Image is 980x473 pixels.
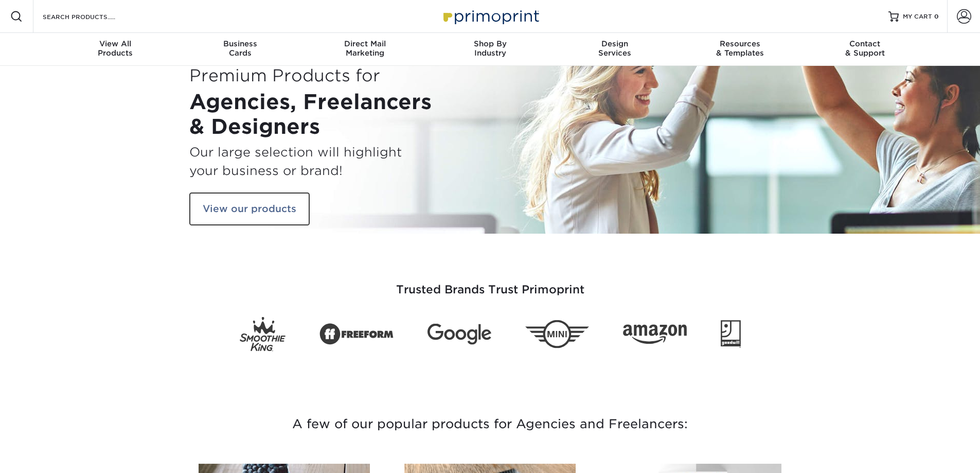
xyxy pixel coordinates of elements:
div: Marketing [302,39,427,58]
img: Google [427,324,491,345]
img: Mini [525,320,589,348]
h2: Premium Products for [189,66,483,85]
h3: Our large selection will highlight your business or brand! [189,143,483,180]
div: Services [553,39,678,58]
span: Contact [803,39,928,48]
img: Freeform [319,318,394,351]
span: View All [53,39,178,48]
div: & Support [803,39,928,58]
div: & Templates [678,39,803,58]
a: Shop ByIndustry [427,33,553,66]
img: Goodwill [721,320,741,348]
span: Business [177,39,302,48]
img: Smoothie King [240,317,286,352]
div: Cards [177,39,302,58]
a: Resources& Templates [678,33,803,66]
input: SEARCH PRODUCTS..... [42,10,142,23]
span: 0 [934,13,939,20]
span: Direct Mail [302,39,427,48]
span: Shop By [427,39,553,48]
span: Design [553,39,678,48]
a: Direct MailMarketing [302,33,427,66]
img: Primoprint [439,5,542,27]
a: BusinessCards [177,33,302,66]
div: Products [53,39,178,58]
a: View our products [189,192,310,225]
img: Amazon [623,324,687,344]
h1: Agencies, Freelancers & Designers [189,90,483,139]
h3: A few of our popular products for Agencies and Freelancers: [189,389,791,460]
span: Resources [678,39,803,48]
div: Industry [427,39,553,58]
a: View AllProducts [53,33,178,66]
h3: Trusted Brands Trust Primoprint [189,258,791,309]
a: DesignServices [553,33,678,66]
span: MY CART [903,12,932,21]
a: Contact& Support [803,33,928,66]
